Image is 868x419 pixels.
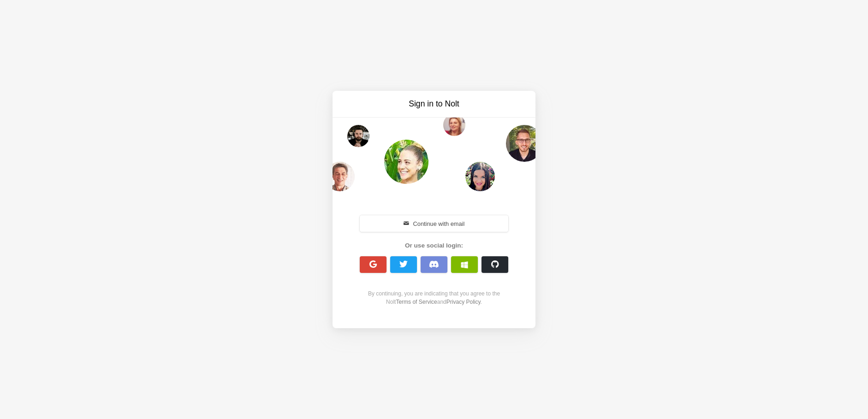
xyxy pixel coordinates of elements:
[446,299,481,305] a: Privacy Policy
[360,215,508,232] button: Continue with email
[355,241,513,250] div: Or use social login:
[355,289,513,306] div: By continuing, you are indicating that you agree to the Nolt and .
[357,98,511,110] h3: Sign in to Nolt
[396,299,437,305] a: Terms of Service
